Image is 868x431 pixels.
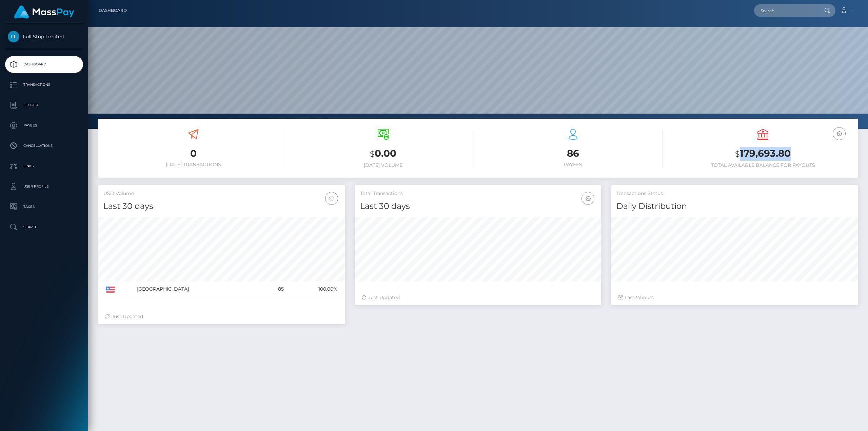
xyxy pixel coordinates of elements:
[8,181,80,192] p: User Profile
[286,281,340,297] td: 100.00%
[5,198,83,215] a: Taxes
[103,162,283,168] h6: [DATE] Transactions
[8,59,80,70] p: Dashboard
[135,281,262,297] td: [GEOGRAPHIC_DATA]
[370,149,375,159] small: $
[14,5,74,19] img: MassPay Logo
[8,80,80,90] p: Transactions
[360,190,596,197] h5: Total Transactions
[616,200,853,212] h4: Daily Distribution
[362,294,595,301] div: Just Updated
[103,147,283,160] h3: 0
[483,162,663,168] h6: Payees
[5,219,83,236] a: Search
[8,141,80,151] p: Cancellations
[5,56,83,73] a: Dashboard
[360,200,596,212] h4: Last 30 days
[8,100,80,110] p: Ledger
[673,162,853,168] h6: Total Available Balance for Payouts
[8,222,80,232] p: Search
[99,3,127,18] a: Dashboard
[262,281,286,297] td: 85
[754,4,818,17] input: Search...
[5,158,83,175] a: Links
[735,149,740,159] small: $
[8,31,19,42] img: Full Stop Limited
[634,294,640,300] span: 24
[483,147,663,160] h3: 86
[293,147,473,161] h3: 0.00
[5,97,83,114] a: Ledger
[293,162,473,168] h6: [DATE] Volume
[616,190,853,197] h5: Transactions Status
[105,313,338,320] div: Just Updated
[8,120,80,131] p: Payees
[103,200,340,212] h4: Last 30 days
[673,147,853,161] h3: 179,693.80
[103,190,340,197] h5: USD Volume
[5,76,83,93] a: Transactions
[5,137,83,154] a: Cancellations
[618,294,851,301] div: Last hours
[8,161,80,171] p: Links
[5,117,83,134] a: Payees
[106,287,115,293] img: US.png
[5,178,83,195] a: User Profile
[8,202,80,212] p: Taxes
[5,34,83,40] span: Full Stop Limited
